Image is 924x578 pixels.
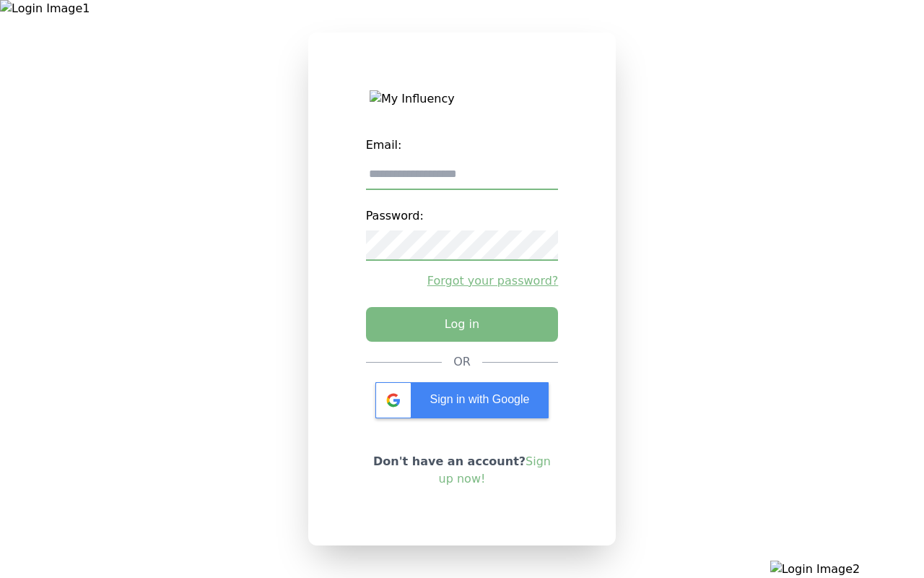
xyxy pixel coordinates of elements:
img: My Influency [370,90,554,108]
p: Don't have an account? [366,453,559,488]
label: Email: [366,131,559,160]
button: Log in [366,307,559,342]
a: Forgot your password? [366,272,559,290]
span: Sign in with Google [430,393,530,405]
div: Sign in with Google [375,382,549,418]
div: OR [453,353,471,371]
label: Password: [366,202,559,230]
img: Login Image2 [770,561,924,578]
